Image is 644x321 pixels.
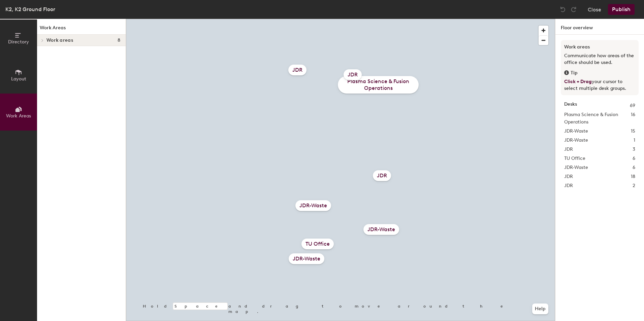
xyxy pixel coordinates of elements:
span: JDR-Waste [564,137,588,144]
button: Close [588,4,601,15]
span: Plasma Science & Fusion Operations [564,111,631,126]
div: K2, K2 Ground Floor [5,5,55,13]
span: 18 [631,173,635,180]
div: Tip [564,69,635,77]
span: TU Office [564,155,585,162]
div: Plasma Science & Fusion Operations [338,76,419,94]
h3: Work areas [564,43,635,51]
span: 6 [633,164,635,171]
div: JDR-Waste [289,253,324,264]
p: Communicate how areas of the office should be used. [564,52,635,66]
div: JDR-Waste [295,200,331,211]
h1: Work Areas [37,24,126,35]
div: JDR [344,69,362,80]
p: your cursor to select multiple desk groups. [564,78,635,92]
span: Directory [8,39,29,45]
h1: Floor overview [555,19,644,35]
span: 3 [633,146,635,153]
button: Publish [608,4,635,15]
span: 69 [630,102,635,109]
span: Click + Drag [564,79,592,84]
span: 1 [634,137,635,144]
span: Work Areas [6,113,31,119]
span: Layout [11,76,26,82]
span: Work areas [46,38,73,43]
button: Help [532,304,548,314]
img: Redo [570,6,577,13]
div: TU Office [301,239,334,249]
img: Undo [559,6,566,13]
span: JDR [564,146,573,153]
span: 2 [633,182,635,189]
span: JDR-Waste [564,128,588,135]
span: 6 [633,155,635,162]
strong: Desks [564,102,577,109]
div: JDR-Waste [363,224,399,235]
span: 16 [631,111,635,126]
div: JDR [373,170,391,181]
span: 15 [631,128,635,135]
span: JDR [564,182,573,189]
span: 8 [118,38,120,43]
div: JDR [288,65,307,75]
span: JDR [564,173,573,180]
span: JDR-Waste [564,164,588,171]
